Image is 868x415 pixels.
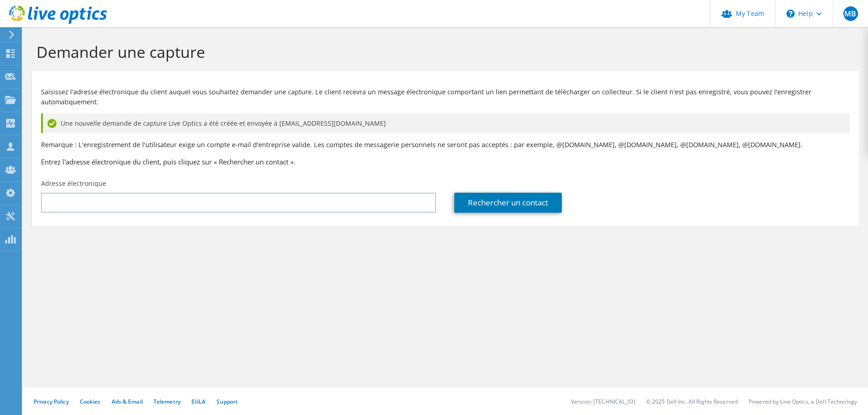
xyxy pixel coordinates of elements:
a: Ads & Email [112,398,143,405]
p: Remarque : L'enregistrement de l'utilisateur exige un compte e-mail d'entreprise valide. Les comp... [41,140,850,150]
a: Cookies [80,398,101,405]
svg: \n [786,10,795,18]
li: © 2025 Dell Inc. All Rights Reserved [646,398,738,405]
span: Une nouvelle demande de capture Live Optics a été créée et envoyée à [EMAIL_ADDRESS][DOMAIN_NAME] [61,118,386,128]
li: Powered by Live Optics, a Dell Technology [749,398,857,405]
li: Version: [TECHNICAL_ID] [571,398,635,405]
h3: Entrez l'adresse électronique du client, puis cliquez sur « Rechercher un contact ». [41,157,850,167]
p: Saisissez l'adresse électronique du client auquel vous souhaitez demander une capture. Le client ... [41,87,850,107]
a: Telemetry [154,398,180,405]
a: Support [216,398,238,405]
span: MB [843,6,858,21]
a: EULA [191,398,205,405]
h1: Demander une capture [36,42,850,61]
label: Adresse électronique [41,179,106,188]
a: Privacy Policy [34,398,69,405]
a: Rechercher un contact [454,193,562,213]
